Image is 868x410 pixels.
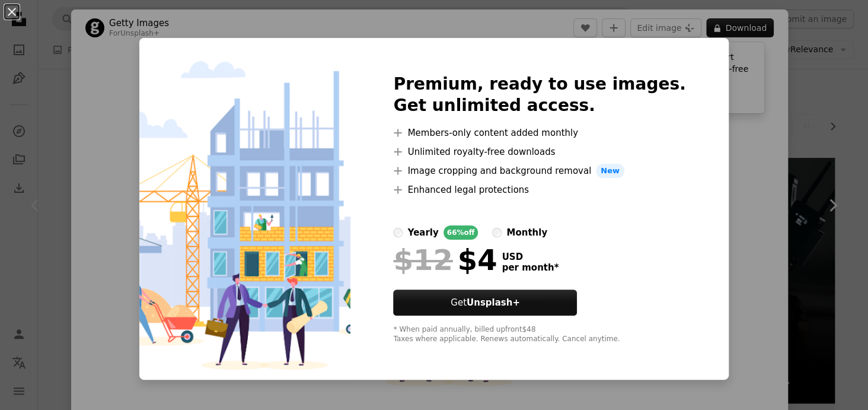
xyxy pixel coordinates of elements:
[393,244,497,275] div: $4
[393,74,685,116] h2: Premium, ready to use images. Get unlimited access.
[502,262,559,273] span: per month *
[393,183,685,197] li: Enhanced legal protections
[596,164,624,178] span: New
[393,126,685,140] li: Members-only content added monthly
[393,244,452,275] span: $12
[139,38,350,380] img: premium_vector-1682299692411-5bd547d070c1
[443,225,478,240] div: 66% off
[502,252,559,262] span: USD
[492,228,502,237] input: monthly
[407,225,438,240] div: yearly
[506,225,547,240] div: monthly
[393,164,685,178] li: Image cropping and background removal
[393,145,685,159] li: Unlimited royalty-free downloads
[393,228,403,237] input: yearly66%off
[393,290,577,316] button: GetUnsplash+
[467,297,520,308] strong: Unsplash+
[393,325,685,344] div: * When paid annually, billed upfront $48 Taxes where applicable. Renews automatically. Cancel any...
